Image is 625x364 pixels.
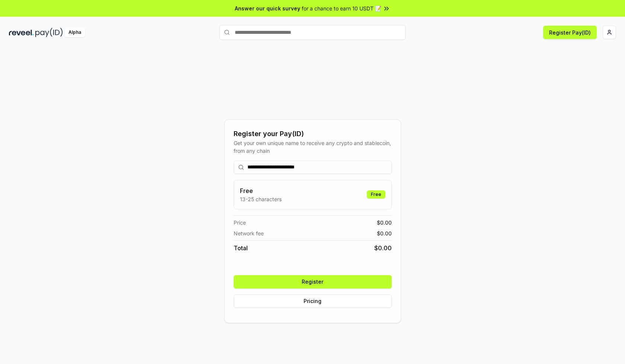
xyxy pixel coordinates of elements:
div: Get your own unique name to receive any crypto and stablecoin, from any chain [234,139,392,155]
div: Alpha [64,28,85,37]
span: for a chance to earn 10 USDT 📝 [302,4,381,12]
span: $ 0.00 [377,219,392,226]
div: Register your Pay(ID) [234,129,392,139]
div: Free [367,190,385,199]
span: $ 0.00 [377,229,392,237]
span: Answer our quick survey [235,4,300,12]
button: Pricing [234,294,392,308]
span: Price [234,219,246,226]
h3: Free [240,186,282,195]
img: reveel_dark [9,28,34,37]
img: pay_id [35,28,63,37]
span: Total [234,244,248,252]
span: $ 0.00 [374,244,392,252]
p: 13-25 characters [240,195,282,203]
span: Network fee [234,229,264,237]
button: Register [234,275,392,289]
button: Register Pay(ID) [543,26,597,39]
